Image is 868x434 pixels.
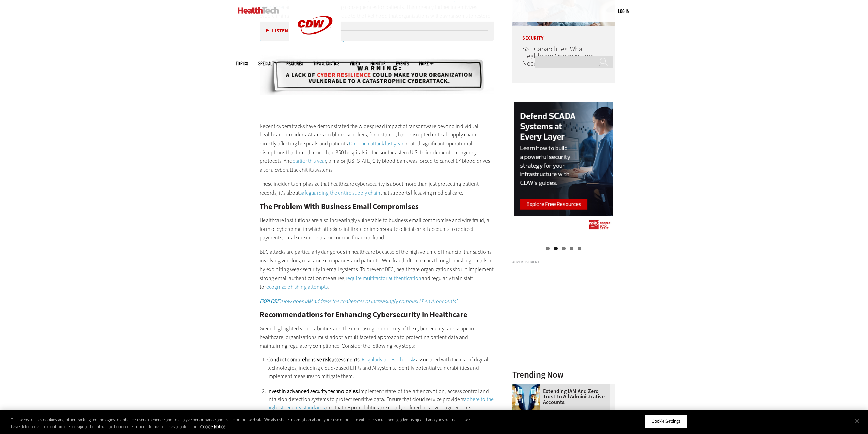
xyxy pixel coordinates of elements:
a: SSE Capabilities: What Healthcare Organizations Need to Know [522,44,593,68]
strong: Invest in advanced security technologies. [267,387,359,395]
p: Given highlighted vulnerabilities and the increasing complexity of the cybersecurity landscape in... [260,324,494,351]
button: Close [850,413,865,429]
p: These incidents emphasize that healthcare cybersecurity is about more than just protecting patien... [260,180,494,197]
span: More [419,61,433,66]
span: Topics [236,61,248,66]
iframe: advertisement [512,267,615,352]
a: Video [350,61,360,66]
a: recognize phishing attempts [264,283,328,290]
a: Extending IAM and Zero Trust to All Administrative Accounts [512,389,611,405]
a: Tips & Tactics [313,61,339,66]
a: earlier this year [293,157,326,165]
a: 5 [578,247,581,250]
button: Cookie Settings [645,414,687,429]
div: This website uses cookies and other tracking technologies to enhance user experience and to analy... [11,417,477,430]
div: User menu [618,8,629,15]
a: EXPLORE:How does IAM address the challenges of increasingly complex IT environments? [260,298,458,305]
a: MonITor [370,61,386,66]
a: Regularly assess the risks [362,356,416,363]
span: Specialty [258,61,276,66]
em: How does IAM address the challenges of increasingly complex IT environments? [260,298,458,305]
strong: Conduct comprehensive risk assessments. [267,356,361,363]
p: BEC attacks are particularly dangerous in healthcare because of the high volume of financial tran... [260,248,494,291]
a: Events [396,61,409,66]
a: Features [286,61,303,66]
a: 2 [554,247,558,250]
a: require multifactor authentication [346,275,422,282]
a: More information about your privacy [200,424,225,430]
h2: Recommendations for Enhancing Cybersecurity in Healthcare [260,311,494,318]
li: associated with the use of digital technologies, including cloud-based EHRs and AI systems. Ident... [267,356,494,380]
p: Recent cyberattacks have demonstrated the widespread impact of ransomware beyond individual healt... [260,122,494,174]
a: safeguarding the entire supply chain [300,189,380,196]
img: abstract image of woman with pixelated face [512,384,540,412]
a: 3 [562,247,566,250]
img: Home [238,7,279,14]
h3: Trending Now [512,370,615,379]
a: CDW [289,45,341,52]
img: x-cyberresillience2-static-2024-na-desktop [260,55,494,96]
a: Log in [618,8,629,14]
p: Healthcare institutions are also increasingly vulnerable to business email compromise and wire fr... [260,216,494,242]
img: scada right rail [514,102,613,233]
h3: Advertisement [512,260,615,264]
h2: The Problem With Business Email Compromises [260,203,494,210]
a: One such attack last year [349,140,403,147]
a: 4 [570,247,573,250]
strong: EXPLORE: [260,298,281,305]
a: abstract image of woman with pixelated face [512,384,543,390]
li: Implement state-of-the-art encryption, access control and intrusion detection systems to protect ... [267,387,494,412]
a: 1 [546,247,550,250]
